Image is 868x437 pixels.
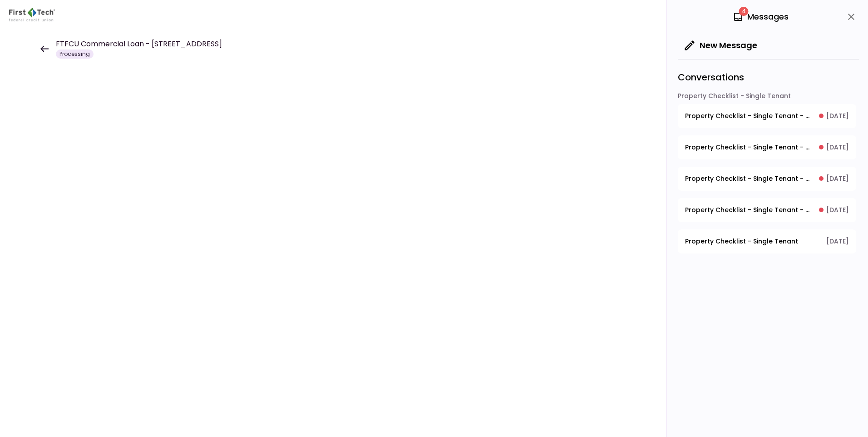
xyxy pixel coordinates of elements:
button: close [843,9,859,25]
span: Property Checklist - Single Tenant - Tax Return - Borrower [685,174,813,184]
div: Messages [733,10,789,24]
span: [DATE] [826,174,849,184]
span: [DATE] [826,111,849,121]
button: open-conversation [678,229,856,253]
span: [DATE] [826,143,849,152]
div: Processing [56,50,94,59]
img: Partner icon [9,8,55,21]
span: Property Checklist - Single Tenant - Organization Documents for Borrowing Entity [685,205,813,215]
h1: FTFCU Commercial Loan - [STREET_ADDRESS] [56,39,222,50]
button: open-conversation [678,198,856,222]
button: New Message [678,34,764,57]
span: Property Checklist - Single Tenant - Property Operating Statements [685,143,813,152]
span: 4 [739,7,749,16]
button: open-conversation [678,167,856,191]
span: Property Checklist - Single Tenant [685,237,798,246]
span: [DATE] [826,205,849,215]
div: Conversations [678,59,859,91]
button: open-conversation [678,104,856,128]
div: Property Checklist - Single Tenant [678,91,856,104]
button: open-conversation [678,135,856,159]
span: Property Checklist - Single Tenant - Copy(s) of Lease(s) and Amendment(s) [685,111,813,121]
span: [DATE] [826,237,849,246]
